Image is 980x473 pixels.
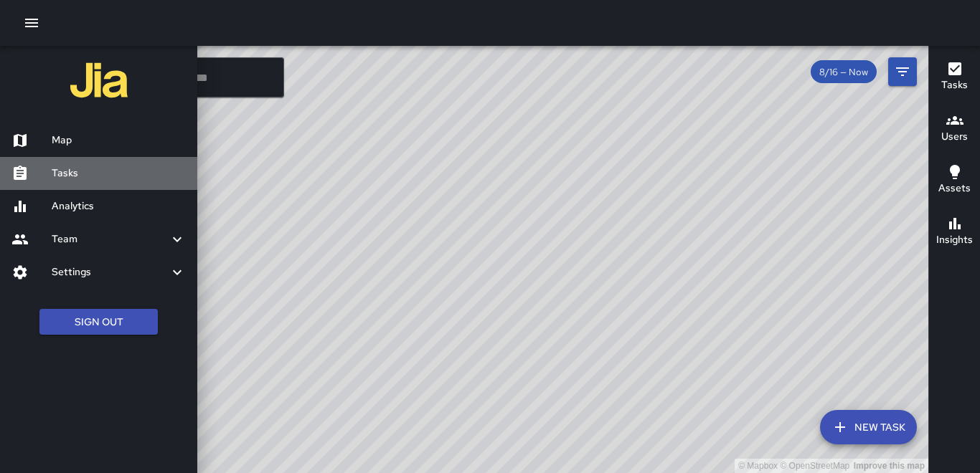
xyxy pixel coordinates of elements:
h6: Settings [52,264,169,280]
h6: Team [52,231,169,247]
h6: Tasks [941,77,968,93]
h6: Map [52,133,186,148]
h6: Tasks [52,166,186,181]
button: Sign Out [39,309,158,335]
h6: Assets [938,181,971,196]
h6: Analytics [52,199,186,214]
img: jia-logo [70,52,128,109]
h6: Users [941,129,968,145]
button: New Task [820,410,917,444]
h6: Insights [936,232,973,248]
